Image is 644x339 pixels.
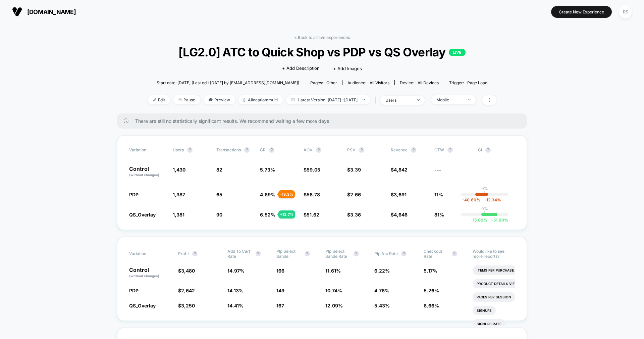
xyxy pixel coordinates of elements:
span: -40.60 % [462,197,480,202]
span: QS_Overlay [129,303,156,308]
p: Control [129,166,166,178]
span: $ [178,268,195,274]
span: $ [391,192,407,197]
button: [DOMAIN_NAME] [10,6,78,17]
a: < Back to all live experiences [294,35,350,40]
button: ? [485,147,491,153]
span: There are still no statistically significant results. We recommend waiting a few more days [135,118,514,124]
span: 5.73 % [260,167,275,173]
span: (without changes) [129,274,159,278]
span: 6.66 % [424,303,439,308]
span: all devices [418,80,439,85]
span: [LG2.0] ATC to Quick Shop vs PDP vs QS Overlay [165,45,479,59]
span: 5.17 % [424,268,437,274]
img: rebalance [244,98,246,102]
div: + 13.7 % [278,210,295,219]
button: ? [401,251,407,256]
span: Page Load [467,80,487,85]
span: PDP [129,288,139,293]
span: + Add Description [282,65,320,72]
span: OTW [434,147,471,153]
span: Start date: [DATE] (Last edit [DATE] by [EMAIL_ADDRESS][DOMAIN_NAME]) [157,80,299,85]
span: 166 [276,268,284,274]
span: $ [304,167,320,173]
span: Plp Atc Rate [374,251,398,256]
span: + Add Images [333,66,362,71]
span: 2.66 [350,192,361,197]
span: Preview [204,95,235,104]
li: Items Per Purchase [473,265,518,275]
span: 3,480 [181,268,195,274]
button: ? [305,251,310,256]
span: 14.97 % [227,268,245,274]
span: 5.43 % [374,303,390,308]
span: $ [347,167,361,173]
span: $ [304,192,320,197]
button: ? [269,147,274,153]
span: $ [347,212,361,217]
span: 81% [434,212,444,217]
span: Plp Select Sahde Rate [325,249,350,259]
img: end [417,99,420,101]
li: Product Details Views Rate [473,279,534,288]
span: 51.62 [307,212,319,217]
span: 1,430 [173,167,185,173]
span: 14.13 % [227,288,244,293]
span: -15.00 % [471,217,487,223]
span: Plp Select Sahde [276,249,301,259]
button: ? [256,251,261,256]
div: Audience: [347,80,389,85]
span: + [484,197,486,202]
span: Variation [129,147,166,153]
span: 12.34 % [480,197,501,202]
span: QS_Overlay [129,212,156,217]
span: 10.74 % [325,288,342,293]
span: 6.22 % [374,268,390,274]
span: 1,387 [173,192,185,197]
li: Signups [473,306,496,315]
span: $ [391,167,408,173]
span: $ [304,212,319,217]
button: ? [447,147,453,153]
p: | [484,211,485,216]
img: end [178,98,182,101]
span: + [491,217,493,223]
li: Pages Per Session [473,292,515,302]
img: calendar [291,98,295,101]
span: 90 [216,212,222,217]
span: CR [260,147,266,152]
span: 11% [434,192,443,197]
img: end [363,99,365,100]
span: --- [478,168,515,178]
button: ? [359,147,364,153]
button: Create New Experience [551,6,612,18]
span: 6.52 % [260,212,275,217]
span: $ [391,212,408,217]
button: ? [411,147,416,153]
span: [DOMAIN_NAME] [27,8,76,15]
button: ? [452,251,457,256]
span: 14.41 % [227,303,244,308]
span: All Visitors [370,80,389,85]
span: Checkout Rate [424,249,448,259]
span: 59.05 [307,167,320,173]
span: 3,691 [394,192,407,197]
button: RS [617,5,634,19]
div: - 18.3 % [278,190,295,198]
span: 82 [216,167,222,173]
button: ? [187,147,193,153]
span: Transactions [216,147,241,152]
span: 65 [216,192,222,197]
span: 4,646 [394,212,408,217]
div: Trigger: [449,80,487,85]
span: Pause [173,95,200,104]
span: $ [178,288,195,293]
span: 3.39 [350,167,361,173]
span: 1,381 [173,212,184,217]
span: $ [178,303,195,308]
span: $ [347,192,361,197]
span: AOV [304,147,313,152]
span: CI [478,147,515,153]
span: Profit [178,251,189,256]
span: 149 [276,288,284,293]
